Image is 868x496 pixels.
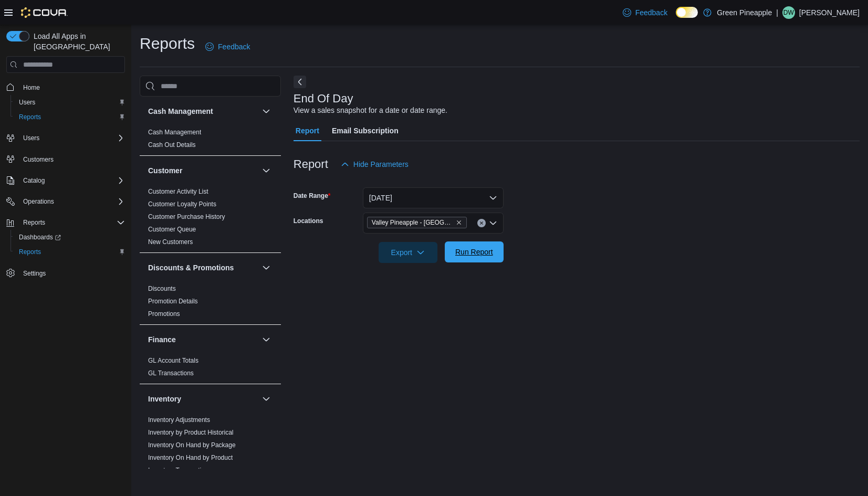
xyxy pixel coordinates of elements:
[218,41,250,52] span: Feedback
[19,153,125,166] span: Customers
[260,164,273,177] button: Customer
[148,129,201,136] a: Cash Management
[148,370,194,377] a: GL Transactions
[148,334,176,345] h3: Finance
[294,192,331,200] label: Date Range
[148,466,212,474] span: Inventory Transactions
[140,282,281,324] div: Discounts & Promotions
[148,428,234,437] span: Inventory by Product Historical
[717,6,772,19] p: Green Pineapple
[15,231,65,244] a: Dashboards
[148,369,194,377] span: GL Transactions
[148,262,234,273] h3: Discounts & Promotions
[19,248,41,256] span: Reports
[148,334,258,345] button: Finance
[148,213,225,221] span: Customer Purchase History
[19,98,35,107] span: Users
[140,33,195,54] h1: Reports
[140,126,281,155] div: Cash Management
[489,219,497,227] button: Open list of options
[148,106,258,117] button: Cash Management
[15,246,125,258] span: Reports
[294,105,447,116] div: View a sales snapshot for a date or date range.
[353,159,409,170] span: Hide Parameters
[201,36,254,57] a: Feedback
[148,225,196,234] span: Customer Queue
[148,416,210,424] a: Inventory Adjustments
[19,132,44,144] button: Users
[148,128,201,136] span: Cash Management
[332,120,399,141] span: Email Subscription
[367,217,467,228] span: Valley Pineapple - Fruitvale
[11,230,129,245] a: Dashboards
[19,267,125,280] span: Settings
[2,152,129,167] button: Customers
[19,113,41,121] span: Reports
[148,165,258,176] button: Customer
[782,6,795,19] div: Dax Wilson
[148,394,258,404] button: Inventory
[2,215,129,230] button: Reports
[23,134,39,142] span: Users
[296,120,319,141] span: Report
[294,158,328,171] h3: Report
[19,174,125,187] span: Catalog
[19,216,49,229] button: Reports
[294,217,323,225] label: Locations
[19,216,125,229] span: Reports
[140,185,281,252] div: Customer
[15,111,125,123] span: Reports
[148,165,182,176] h3: Customer
[148,226,196,233] a: Customer Queue
[363,187,504,208] button: [DATE]
[148,416,210,424] span: Inventory Adjustments
[148,213,225,220] a: Customer Purchase History
[148,454,233,461] a: Inventory On Hand by Product
[19,195,58,208] button: Operations
[148,106,213,117] h3: Cash Management
[260,393,273,405] button: Inventory
[19,174,49,187] button: Catalog
[23,218,45,227] span: Reports
[148,310,180,318] span: Promotions
[148,188,208,195] a: Customer Activity List
[148,453,233,462] span: Inventory On Hand by Product
[15,96,125,109] span: Users
[11,245,129,259] button: Reports
[29,31,125,52] span: Load All Apps in [GEOGRAPHIC_DATA]
[260,333,273,346] button: Finance
[148,141,196,149] a: Cash Out Details
[445,241,504,262] button: Run Report
[148,467,212,474] a: Inventory Transactions
[11,110,129,124] button: Reports
[19,153,58,166] a: Customers
[456,219,462,226] button: Remove Valley Pineapple - Fruitvale from selection in this group
[776,6,778,19] p: |
[148,298,198,305] a: Promotion Details
[148,429,234,436] a: Inventory by Product Historical
[15,96,39,109] a: Users
[23,269,46,278] span: Settings
[11,95,129,110] button: Users
[372,217,454,228] span: Valley Pineapple - [GEOGRAPHIC_DATA]
[2,194,129,209] button: Operations
[619,2,672,23] a: Feedback
[140,354,281,384] div: Finance
[148,441,236,449] a: Inventory On Hand by Package
[337,154,413,175] button: Hide Parameters
[148,297,198,305] span: Promotion Details
[676,18,676,18] span: Dark Mode
[148,200,216,208] a: Customer Loyalty Points
[783,6,794,19] span: DW
[2,173,129,188] button: Catalog
[21,7,68,18] img: Cova
[23,176,45,185] span: Catalog
[148,141,196,149] span: Cash Out Details
[19,132,125,144] span: Users
[294,76,306,88] button: Next
[23,197,54,206] span: Operations
[19,195,125,208] span: Operations
[15,231,125,244] span: Dashboards
[15,111,45,123] a: Reports
[148,187,208,196] span: Customer Activity List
